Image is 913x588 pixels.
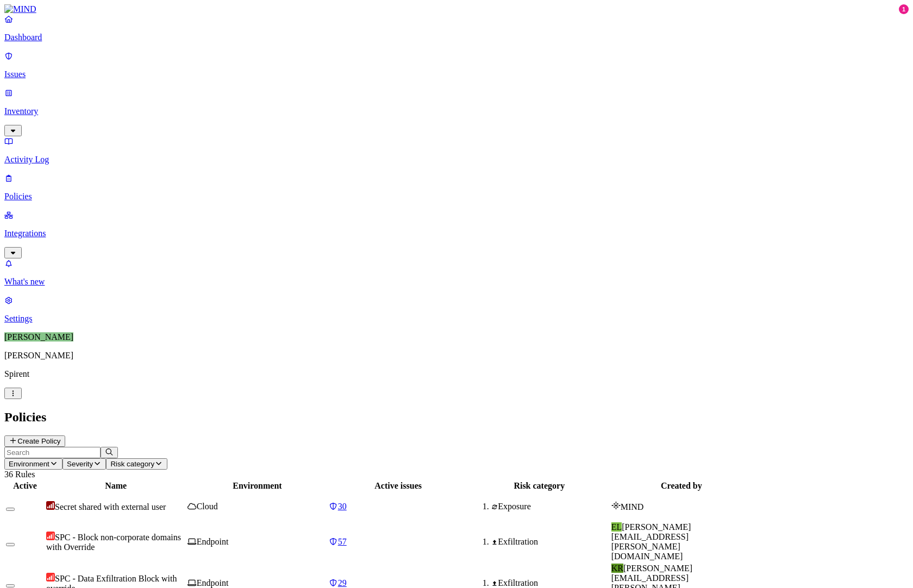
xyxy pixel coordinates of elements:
a: Activity Log [4,136,909,165]
span: Endpoint [197,578,229,587]
button: Create Policy [4,435,65,447]
div: Created by [611,481,752,491]
a: Settings [4,295,909,324]
p: Policies [4,192,909,201]
span: [PERSON_NAME][EMAIL_ADDRESS][PERSON_NAME][DOMAIN_NAME] [611,522,691,561]
p: Spirent [4,369,909,379]
span: Environment [9,460,49,468]
a: Policies [4,173,909,201]
p: What's new [4,277,909,287]
div: Exfiltration [491,578,609,588]
span: Secret shared with external user [55,502,166,511]
div: Name [46,481,185,491]
span: SPC - Block non-corporate domains with Override [46,533,181,552]
div: Risk category [470,481,609,491]
a: 29 [329,578,467,588]
h2: Policies [4,410,909,425]
p: Dashboard [4,33,909,42]
img: severity-critical [46,501,55,510]
p: Settings [4,314,909,324]
p: Activity Log [4,155,909,165]
p: Integrations [4,229,909,238]
span: Cloud [197,502,218,511]
a: MIND [4,4,909,14]
div: Exfiltration [491,537,609,547]
div: Active [6,481,44,491]
a: Dashboard [4,14,909,42]
div: Environment [187,481,327,491]
span: Risk category [110,460,154,468]
p: [PERSON_NAME] [4,351,909,361]
span: MIND [621,502,644,511]
img: MIND [4,4,36,14]
span: Severity [67,460,93,468]
div: Active issues [329,481,467,491]
a: 30 [329,502,467,511]
a: Inventory [4,88,909,135]
span: 30 [338,502,347,511]
img: mind-logo-icon [611,501,621,510]
p: Inventory [4,106,909,116]
span: 57 [338,537,347,546]
a: 57 [329,537,467,547]
div: 1 [899,4,909,14]
a: What's new [4,258,909,287]
span: 36 Rules [4,470,35,479]
div: Exposure [491,502,609,511]
input: Search [4,447,101,458]
span: EL [611,522,622,532]
a: Issues [4,51,909,79]
p: Issues [4,69,909,79]
span: 29 [338,578,347,587]
span: Endpoint [197,537,229,546]
img: severity-high [46,532,55,540]
span: KR [611,564,623,573]
span: [PERSON_NAME] [4,332,73,342]
a: Integrations [4,210,909,257]
img: severity-high [46,573,55,581]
